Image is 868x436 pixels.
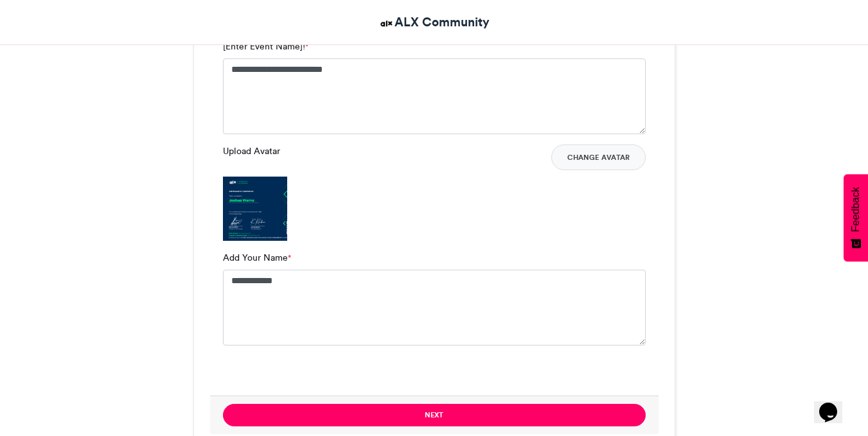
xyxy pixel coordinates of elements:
[378,13,490,31] a: ALX Community
[223,40,308,53] label: [Enter Event Name]!
[223,177,287,241] img: 1759427438.533-b2dcae4267c1926e4edbba7f5065fdc4d8f11412.png
[223,404,646,426] button: Next
[844,174,868,261] button: Feedback - Show survey
[378,15,394,31] img: ALX Community
[223,251,291,265] label: Add Your Name
[814,385,855,423] iframe: chat widget
[551,144,646,170] button: Change Avatar
[850,187,862,232] span: Feedback
[223,144,280,158] label: Upload Avatar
